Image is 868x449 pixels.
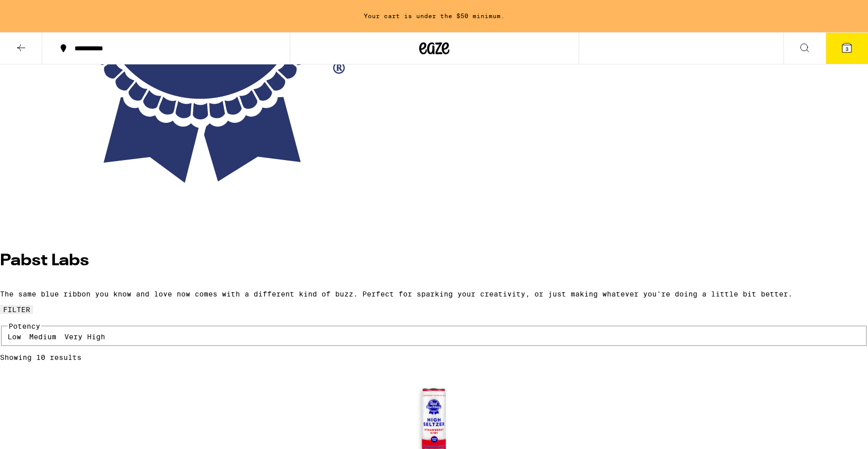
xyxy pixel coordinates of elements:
button: 3 [826,33,868,64]
label: Very High [64,333,105,341]
span: 3 [845,46,848,52]
label: Low [8,333,21,341]
label: Medium [29,333,56,341]
legend: Potency [8,322,41,330]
